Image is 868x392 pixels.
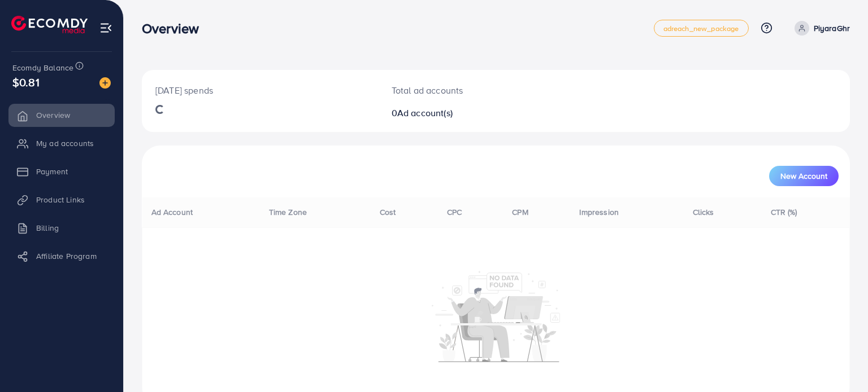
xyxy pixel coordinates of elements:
[654,20,749,37] a: adreach_new_package
[790,21,850,36] a: PiyaraGhr
[12,62,73,73] span: Ecomdy Balance
[780,172,827,180] span: New Account
[99,77,111,89] img: image
[392,108,541,118] h2: 0
[99,21,112,34] img: menu
[392,83,541,97] p: Total ad accounts
[155,83,364,97] p: [DATE] spends
[11,16,88,33] img: logo
[769,166,839,186] button: New Account
[12,74,40,90] span: $0.81
[814,21,850,35] p: PiyaraGhr
[397,107,453,119] span: Ad account(s)
[663,25,739,32] span: adreach_new_package
[142,20,208,37] h3: Overview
